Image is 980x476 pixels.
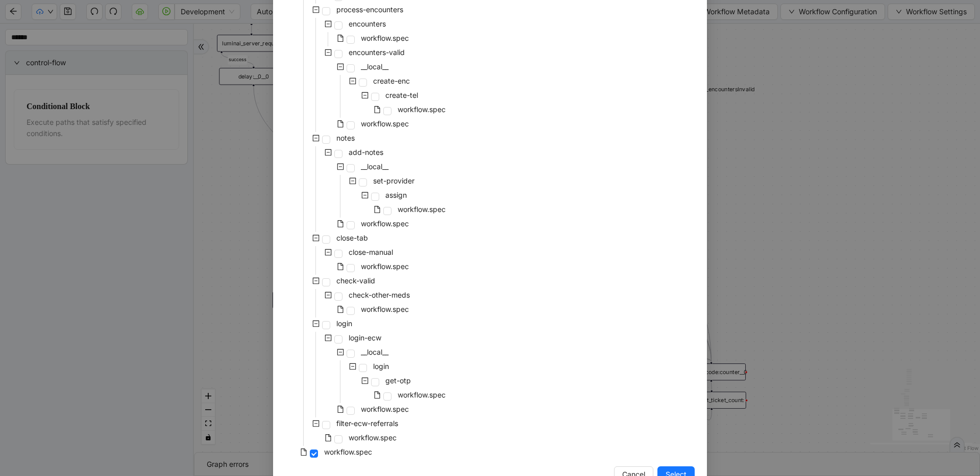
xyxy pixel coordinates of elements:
span: file [337,306,344,313]
span: minus-square [325,292,332,299]
span: minus-square [349,363,356,370]
span: login [334,318,354,330]
span: notes [334,132,357,144]
span: workflow.spec [347,432,399,444]
span: assign [383,189,409,201]
span: close-manual [349,248,393,256]
span: workflow.spec [359,403,411,415]
span: minus-square [337,163,344,170]
span: notes [336,134,355,142]
span: minus-square [361,192,369,199]
span: workflow.spec [396,389,448,401]
span: workflow.spec [359,218,411,230]
span: minus-square [361,377,369,384]
span: close-tab [334,232,370,244]
span: file [374,391,381,399]
span: minus-square [361,92,369,99]
span: workflow.spec [361,34,409,42]
span: workflow.spec [361,262,409,271]
span: create-tel [383,89,420,101]
span: encounters-valid [347,46,407,59]
span: workflow.spec [359,260,411,273]
span: close-manual [347,246,395,258]
span: minus-square [349,77,356,85]
span: file [337,263,344,270]
span: workflow.spec [361,305,409,313]
span: minus-square [312,135,320,142]
span: check-other-meds [349,290,410,299]
span: workflow.spec [322,446,374,458]
span: minus-square [312,277,320,284]
span: minus-square [312,420,320,427]
span: file [325,434,332,441]
span: assign [385,191,407,199]
span: workflow.spec [359,118,411,130]
span: file [300,448,307,456]
span: workflow.spec [398,105,446,114]
span: workflow.spec [398,390,446,399]
span: login-ecw [347,332,383,344]
span: close-tab [336,233,368,242]
span: add-notes [349,148,383,156]
span: file [337,35,344,42]
span: workflow.spec [359,303,411,315]
span: encounters-valid [349,48,405,57]
span: file [374,206,381,213]
span: workflow.spec [324,447,372,456]
span: minus-square [312,320,320,327]
span: __local__ [361,162,388,171]
span: minus-square [325,249,332,256]
span: encounters [349,19,386,28]
span: minus-square [337,63,344,70]
span: __local__ [361,62,388,71]
span: login [371,360,391,373]
span: workflow.spec [361,219,409,228]
span: create-tel [385,91,418,99]
span: minus-square [325,20,332,28]
span: add-notes [347,146,385,158]
span: workflow.spec [349,433,397,442]
span: workflow.spec [396,203,448,216]
span: file [337,406,344,413]
span: __local__ [359,346,390,358]
span: check-other-meds [347,289,412,301]
span: workflow.spec [398,205,446,214]
span: filter-ecw-referrals [334,417,400,430]
span: login [373,362,389,371]
span: set-provider [373,176,414,185]
span: login [336,319,352,328]
span: minus-square [312,234,320,242]
span: workflow.spec [361,119,409,128]
span: login-ecw [349,333,381,342]
span: create-enc [371,75,412,87]
span: workflow.spec [359,32,411,44]
span: create-enc [373,76,410,85]
span: workflow.spec [396,103,448,116]
span: minus-square [349,177,356,184]
span: filter-ecw-referrals [336,419,398,428]
span: check-valid [336,276,375,285]
span: set-provider [371,175,416,187]
span: file [337,220,344,227]
span: minus-square [325,334,332,341]
span: process-encounters [334,4,405,16]
span: minus-square [325,49,332,56]
span: workflow.spec [361,405,409,413]
span: minus-square [325,149,332,156]
span: get-otp [385,376,411,385]
span: get-otp [383,375,413,387]
span: process-encounters [336,5,403,14]
span: file [374,106,381,113]
span: encounters [347,18,388,30]
span: minus-square [337,349,344,356]
span: __local__ [361,348,388,356]
span: minus-square [312,6,320,13]
span: __local__ [359,161,390,173]
span: check-valid [334,275,377,287]
span: __local__ [359,61,390,73]
span: file [337,120,344,127]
